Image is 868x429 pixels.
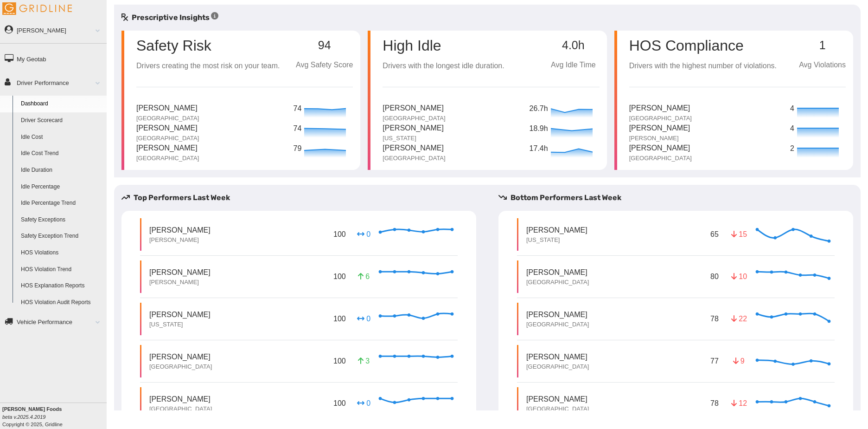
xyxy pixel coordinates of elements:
p: 4 [790,123,795,135]
p: 26.7h [530,103,549,115]
p: Drivers with the highest number of violations. [629,60,777,72]
b: [PERSON_NAME] Foods [2,406,62,412]
p: [PERSON_NAME] [383,123,444,134]
p: 78 [708,396,721,410]
p: [PERSON_NAME] [136,123,199,134]
p: [US_STATE] [149,320,211,329]
p: 100 [332,269,348,284]
p: 100 [332,312,348,326]
p: [PERSON_NAME] [136,143,199,154]
p: [US_STATE] [526,236,587,244]
p: 6 [357,271,371,282]
p: [GEOGRAPHIC_DATA] [526,363,589,371]
a: Safety Exception Trend [17,228,107,245]
p: [PERSON_NAME] [629,134,690,143]
p: 74 [294,123,302,135]
a: Safety Exceptions [17,212,107,228]
p: [GEOGRAPHIC_DATA] [526,278,589,286]
p: [PERSON_NAME] [149,236,211,244]
p: [GEOGRAPHIC_DATA] [526,405,589,413]
p: [PERSON_NAME] [136,103,199,114]
p: 15 [731,229,746,240]
p: [GEOGRAPHIC_DATA] [383,114,445,123]
div: Copyright © 2025, Gridline [2,405,107,428]
p: 0 [357,229,371,240]
p: 1 [799,39,846,52]
a: Idle Cost [17,129,107,146]
p: 9 [731,356,746,366]
p: [GEOGRAPHIC_DATA] [136,114,199,123]
p: [PERSON_NAME] [149,267,211,278]
p: Drivers with the longest idle duration. [383,60,504,72]
p: 65 [708,227,721,241]
p: 100 [332,354,348,368]
h5: Bottom Performers Last Week [498,192,861,203]
p: 100 [332,227,348,241]
i: beta v.2025.4.2019 [2,414,45,420]
img: Gridline [2,2,72,15]
p: [GEOGRAPHIC_DATA] [526,320,589,329]
p: [GEOGRAPHIC_DATA] [149,363,212,371]
p: Drivers creating the most risk on your team. [136,60,280,72]
p: [PERSON_NAME] [149,278,211,286]
p: [PERSON_NAME] [149,309,211,320]
p: 78 [708,312,721,326]
p: Safety Risk [136,38,211,53]
p: 12 [731,398,746,409]
p: [PERSON_NAME] [629,103,692,114]
p: 4.0h [547,39,600,52]
p: [PERSON_NAME] [383,143,445,154]
p: 17.4h [530,143,549,155]
a: HOS Explanation Reports [17,278,107,294]
a: Idle Cost Trend [17,145,107,162]
p: [PERSON_NAME] [526,309,589,320]
p: [PERSON_NAME] [629,143,692,154]
p: 74 [294,103,302,115]
p: [GEOGRAPHIC_DATA] [149,405,212,413]
p: Avg Violations [799,59,846,71]
p: [PERSON_NAME] [526,351,589,362]
p: [PERSON_NAME] [149,394,212,404]
h5: Top Performers Last Week [121,192,484,203]
h5: Prescriptive Insights [121,12,218,23]
p: 94 [296,39,353,52]
p: 0 [357,398,371,409]
p: [PERSON_NAME] [149,225,211,235]
p: [PERSON_NAME] [526,225,587,235]
p: [PERSON_NAME] [526,267,589,278]
p: [GEOGRAPHIC_DATA] [629,114,692,123]
a: Idle Percentage [17,179,107,195]
p: 0 [357,313,371,324]
p: 80 [708,269,721,284]
a: Idle Percentage Trend [17,195,107,212]
p: [GEOGRAPHIC_DATA] [136,154,199,162]
p: [PERSON_NAME] [383,103,445,114]
p: [GEOGRAPHIC_DATA] [629,154,692,162]
p: High Idle [383,38,504,53]
p: 22 [731,313,746,324]
p: [GEOGRAPHIC_DATA] [136,134,199,143]
a: HOS Violation Audit Reports [17,294,107,311]
p: Avg Idle Time [547,59,600,71]
p: 77 [708,354,721,368]
p: HOS Compliance [629,38,777,53]
p: [US_STATE] [383,134,444,143]
a: Dashboard [17,96,107,112]
a: Idle Duration [17,162,107,179]
p: 79 [294,143,302,155]
p: 3 [357,356,371,366]
p: 4 [790,103,795,115]
p: [GEOGRAPHIC_DATA] [383,154,445,162]
a: HOS Violations [17,245,107,261]
p: Avg Safety Score [296,59,353,71]
p: 18.9h [530,123,549,135]
p: 2 [790,143,795,155]
a: HOS Violation Trend [17,261,107,278]
p: [PERSON_NAME] [526,394,589,404]
p: [PERSON_NAME] [149,351,212,362]
p: 10 [731,271,746,282]
a: Driver Scorecard [17,112,107,129]
p: 100 [332,396,348,410]
p: [PERSON_NAME] [629,123,690,134]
